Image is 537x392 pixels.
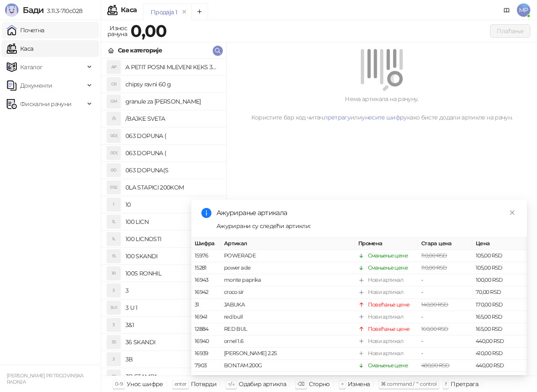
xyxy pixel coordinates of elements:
[216,208,517,218] div: Ажурирање артикала
[472,299,527,311] td: 170,00 RSD
[20,59,43,75] span: Каталог
[368,374,410,382] div: Повећање цене
[191,323,221,335] td: 12884
[125,318,219,332] h4: 3&1
[221,299,355,311] td: JABUKA
[107,164,120,177] div: 0D
[216,221,517,231] div: Ажурирани су следећи артикли:
[472,335,527,348] td: 440,00 RSD
[221,311,355,323] td: red bull
[418,274,472,286] td: -
[115,381,123,387] span: 0-9
[107,301,120,314] div: 3U1
[125,95,219,108] h4: granule za [PERSON_NAME]
[107,318,120,332] div: 3
[125,129,219,143] h4: 063 DOPUNA (
[7,22,44,39] a: Почетна
[191,286,221,299] td: 16942
[324,114,350,121] a: претрагу
[125,249,219,263] h4: 100 SKANDI
[127,379,163,389] div: Унос шифре
[368,361,408,370] div: Смањење цене
[125,181,219,194] h4: 0LA STAPICI 200KOM
[125,284,219,297] h4: 3
[191,299,221,311] td: 31
[125,301,219,314] h4: 3 U 1
[221,348,355,360] td: [PERSON_NAME] 2.25
[191,250,221,262] td: 15976
[107,198,120,211] div: 1
[368,264,408,272] div: Смањење цене
[23,5,44,15] span: Бади
[418,286,472,299] td: -
[125,112,219,125] h4: /BAJKE SVETA
[191,311,221,323] td: 16941
[107,249,120,263] div: 1S
[472,348,527,360] td: 410,00 RSD
[191,335,221,348] td: 16940
[5,3,18,17] img: Logo
[472,286,527,299] td: 70,00 RSD
[125,215,219,228] h4: 100 LICN
[508,208,517,217] a: Close
[107,215,120,228] div: 1L
[368,252,408,260] div: Смањење цене
[239,379,286,389] div: Одабир артикла
[107,95,120,108] div: GM
[20,77,52,94] span: Документи
[221,286,355,299] td: croco sir
[418,335,472,348] td: -
[500,3,514,17] a: Документација
[107,370,120,383] div: 3S
[175,381,187,387] span: enter
[368,337,403,345] div: Нови артикал
[125,164,219,177] h4: 063 DOPUNA(S
[107,78,120,91] div: CR
[151,8,177,17] div: Продаја 1
[381,381,437,387] span: ⌘ command / ⌃ control
[418,311,472,323] td: -
[472,274,527,286] td: 100,00 RSD
[125,198,219,211] h4: 10
[368,276,403,284] div: Нови артикал
[368,349,403,358] div: Нови артикал
[121,7,137,13] div: Каса
[191,238,221,250] th: Шифра
[368,300,410,309] div: Повећање цене
[509,210,515,215] span: close
[125,78,219,91] h4: chipsy ravni 60 g
[418,238,472,250] th: Стара цена
[421,265,447,271] span: 110,00 RSD
[107,284,120,297] div: 3
[421,362,450,369] span: 480,00 RSD
[125,335,219,349] h4: 36 SKANDI
[355,238,418,250] th: Промена
[445,381,446,387] span: f
[221,335,355,348] td: ornel 1.6
[341,381,344,387] span: +
[191,3,208,20] button: Add tab
[191,379,217,389] div: Потврди
[472,372,527,384] td: 205,00 RSD
[368,325,410,333] div: Повећање цене
[106,23,129,39] div: Износ рачуна
[451,379,478,389] div: Претрага
[125,232,219,246] h4: 100 LICNOSTI
[191,348,221,360] td: 16939
[7,373,83,385] small: [PERSON_NAME] PR TRGOVINSKA RADNJA
[472,323,527,335] td: 165,00 RSD
[191,274,221,286] td: 16943
[125,267,219,280] h4: 100S RONHIL
[228,381,235,387] span: ↑/↓
[191,372,221,384] td: 5760
[179,8,190,16] button: remove
[221,250,355,262] td: POWERADE
[101,59,226,376] div: grid
[517,3,530,17] span: MP
[368,313,403,321] div: Нови артикал
[221,238,355,250] th: Артикал
[472,238,527,250] th: Цена
[107,146,120,160] div: 0D(
[472,250,527,262] td: 105,00 RSD
[418,348,472,360] td: -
